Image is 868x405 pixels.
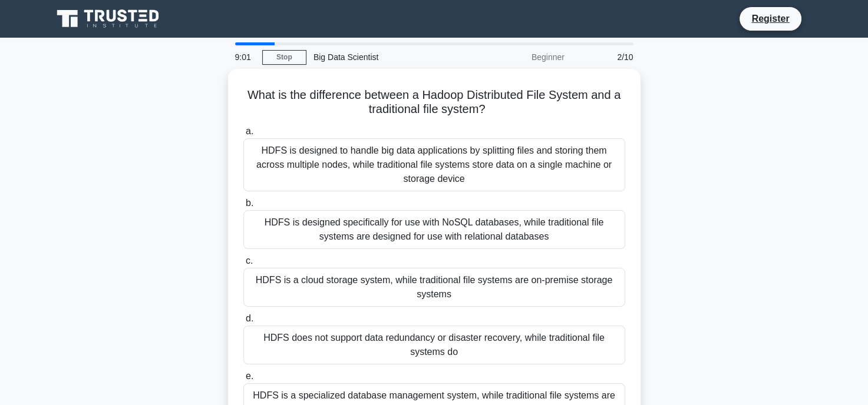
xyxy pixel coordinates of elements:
[572,45,641,69] div: 2/10
[243,268,625,307] div: HDFS is a cloud storage system, while traditional file systems are on-premise storage systems
[246,371,253,381] span: e.
[243,210,625,249] div: HDFS is designed specifically for use with NoSQL databases, while traditional file systems are de...
[246,198,253,208] span: b.
[744,11,796,26] a: Register
[246,126,253,136] span: a.
[242,88,626,117] h5: What is the difference between a Hadoop Distributed File System and a traditional file system?
[243,138,625,191] div: HDFS is designed to handle big data applications by splitting files and storing them across multi...
[243,326,625,364] div: HDFS does not support data redundancy or disaster recovery, while traditional file systems do
[468,45,572,69] div: Beginner
[246,313,253,323] span: d.
[228,45,262,69] div: 9:01
[306,45,468,69] div: Big Data Scientist
[246,255,253,265] span: c.
[262,50,306,65] a: Stop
